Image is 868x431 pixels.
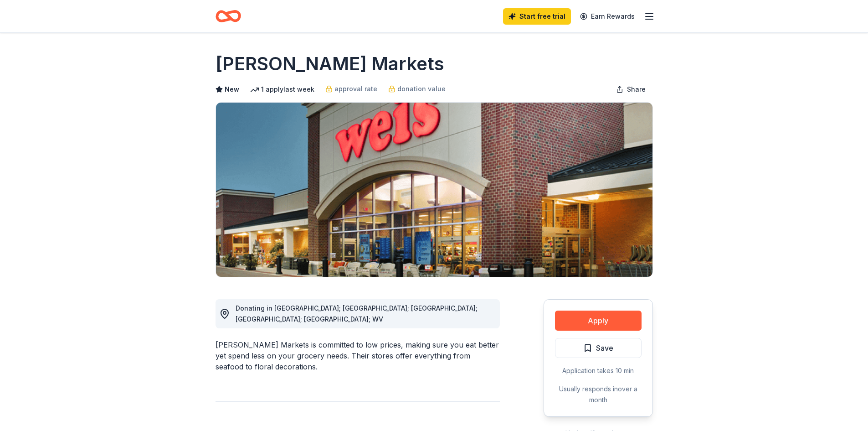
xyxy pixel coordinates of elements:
[609,80,653,99] button: Share
[388,83,446,94] a: donation value
[575,8,640,25] a: Earn Rewards
[555,338,642,358] button: Save
[216,339,500,372] div: [PERSON_NAME] Markets is committed to low prices, making sure you eat better yet spend less on yo...
[596,342,613,354] span: Save
[325,83,377,94] a: approval rate
[216,103,652,277] img: Image for Weis Markets
[555,311,642,331] button: Apply
[334,83,377,94] span: approval rate
[216,5,241,27] a: Home
[627,84,646,95] span: Share
[555,365,642,376] div: Application takes 10 min
[225,84,239,95] span: New
[216,51,444,77] h1: [PERSON_NAME] Markets
[397,83,446,94] span: donation value
[236,304,478,323] span: Donating in [GEOGRAPHIC_DATA]; [GEOGRAPHIC_DATA]; [GEOGRAPHIC_DATA]; [GEOGRAPHIC_DATA]; [GEOGRAPH...
[555,384,642,405] div: Usually responds in over a month
[250,84,314,95] div: 1 apply last week
[503,8,571,25] a: Start free trial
